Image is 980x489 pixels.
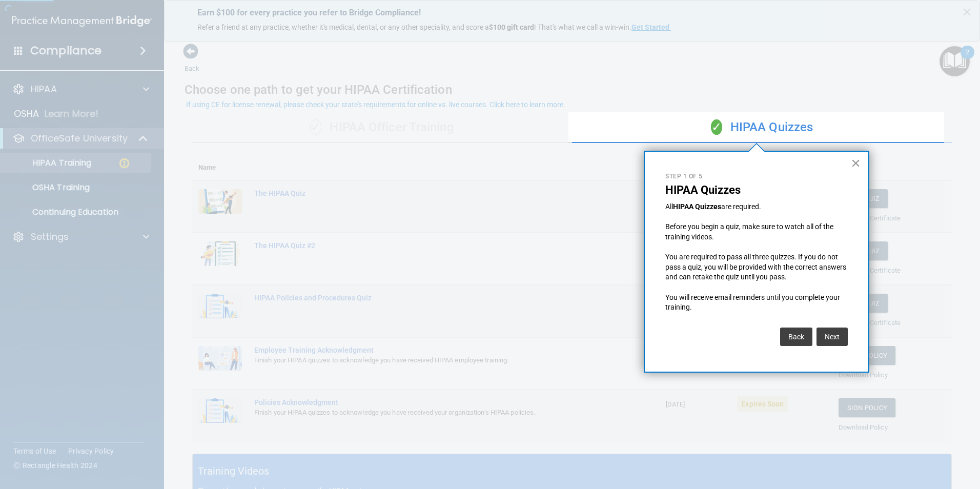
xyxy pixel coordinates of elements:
[665,172,848,181] p: Step 1 of 5
[665,202,673,211] span: All
[665,252,848,282] p: You are required to pass all three quizzes. If you do not pass a quiz, you will be provided with ...
[711,119,722,135] span: ✓
[721,202,761,211] span: are required.
[665,222,848,242] p: Before you begin a quiz, make sure to watch all of the training videos.
[572,112,952,143] div: HIPAA Quizzes
[665,184,848,197] p: HIPAA Quizzes
[780,328,812,346] button: Back
[816,328,848,346] button: Next
[665,293,848,313] p: You will receive email reminders until you complete your training.
[851,155,861,171] button: Close
[673,202,721,211] strong: HIPAA Quizzes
